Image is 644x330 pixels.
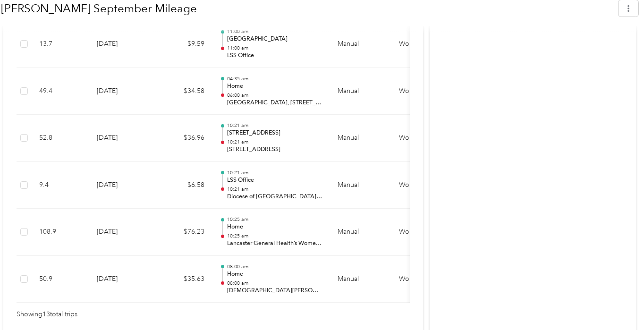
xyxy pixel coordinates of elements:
p: 10:25 am [227,233,322,239]
p: [STREET_ADDRESS] [227,129,322,137]
p: Lancaster General Health’s Women & [GEOGRAPHIC_DATA], [STREET_ADDRESS] [227,239,322,248]
td: [DATE] [89,68,155,115]
p: 10:21 am [227,122,322,129]
p: LSS Office [227,51,322,60]
td: [DATE] [89,209,155,256]
p: Home [227,223,322,231]
td: $36.96 [155,115,212,162]
p: 10:25 am [227,216,322,223]
td: 50.9 [32,256,89,303]
td: 49.4 [32,68,89,115]
p: 11:00 am [227,45,322,51]
td: Manual [330,68,391,115]
p: 08:00 am [227,280,322,287]
span: Showing 13 total trips [17,309,77,320]
p: 10:21 am [227,169,322,176]
td: Manual [330,162,391,209]
td: Work [391,21,462,68]
p: Home [227,270,322,279]
td: 13.7 [32,21,89,68]
td: $34.58 [155,68,212,115]
td: [DATE] [89,162,155,209]
td: $35.63 [155,256,212,303]
p: 10:21 am [227,139,322,145]
p: Diocese of [GEOGRAPHIC_DATA], [STREET_ADDRESS] [227,193,322,201]
td: Work [391,68,462,115]
td: [DATE] [89,21,155,68]
td: $76.23 [155,209,212,256]
p: [DEMOGRAPHIC_DATA][PERSON_NAME], [STREET_ADDRESS] [227,287,322,295]
td: Work [391,115,462,162]
p: 06:00 am [227,92,322,99]
p: LSS Office [227,176,322,185]
td: Manual [330,256,391,303]
p: [STREET_ADDRESS] [227,145,322,154]
td: Manual [330,209,391,256]
td: Work [391,256,462,303]
p: [GEOGRAPHIC_DATA] [227,35,322,43]
td: Manual [330,21,391,68]
td: 108.9 [32,209,89,256]
p: Home [227,82,322,91]
td: [DATE] [89,115,155,162]
td: $9.59 [155,21,212,68]
td: 52.8 [32,115,89,162]
p: 08:00 am [227,263,322,270]
p: [GEOGRAPHIC_DATA], [STREET_ADDRESS] [227,99,322,107]
td: Manual [330,115,391,162]
td: Work [391,209,462,256]
td: [DATE] [89,256,155,303]
td: 9.4 [32,162,89,209]
td: Work [391,162,462,209]
td: $6.58 [155,162,212,209]
p: 10:21 am [227,186,322,193]
p: 04:35 am [227,76,322,82]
